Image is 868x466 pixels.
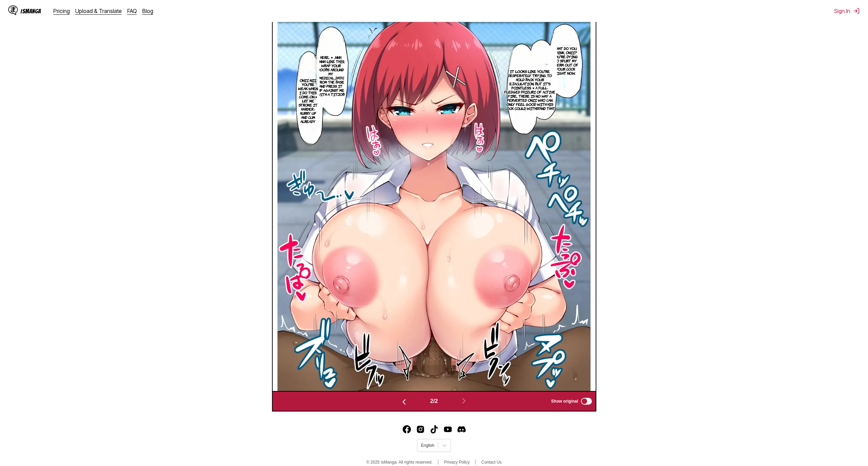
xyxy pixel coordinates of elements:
[551,399,578,404] span: Show original
[853,8,860,14] img: Sign out
[430,425,438,433] img: IsManga TikTok
[430,425,438,433] a: TikTok
[366,460,433,465] span: © 2025 IsManga. All rights reserved.
[8,5,18,15] img: IsManga Logo
[421,443,422,448] input: Select language
[21,8,41,14] div: IsManga
[315,54,347,98] p: Here... ♥ ...Nnh, nnnh. Like this, wrap your boobs around my [MEDICAL_DATA] from the base and pre...
[403,425,411,433] a: Facebook
[444,425,452,433] img: IsManga YouTube
[142,8,153,14] a: Blog
[297,77,320,125] p: Onii-nii, you're weak when I do this. Come on ♥ Let me stroke it harder♪ Hurry up and cum already
[460,397,468,405] img: Next page
[457,425,466,433] img: IsManga Discord
[550,45,581,76] p: What do you think, onii? You're dying to spurt my sperm out of your cock right now.
[834,8,860,14] button: Sign In
[127,8,137,14] a: FAQ
[444,425,452,433] a: Youtube
[403,425,411,433] img: IsManga Facebook
[75,8,122,14] a: Upload & Translate
[400,398,408,406] img: Previous page
[53,8,70,14] a: Pricing
[503,68,557,112] p: It looks like you're desperately trying to hold back your ejaculation, but it's pointless. ♥ A fu...
[581,398,592,405] input: Show original
[416,425,425,433] a: Instagram
[481,460,502,465] a: Contact Us
[8,5,53,16] a: IsManga LogoIsManga
[444,460,470,465] a: Privacy Policy
[430,398,438,404] span: 2 / 2
[457,425,466,433] a: Discord
[416,425,425,433] img: IsManga Instagram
